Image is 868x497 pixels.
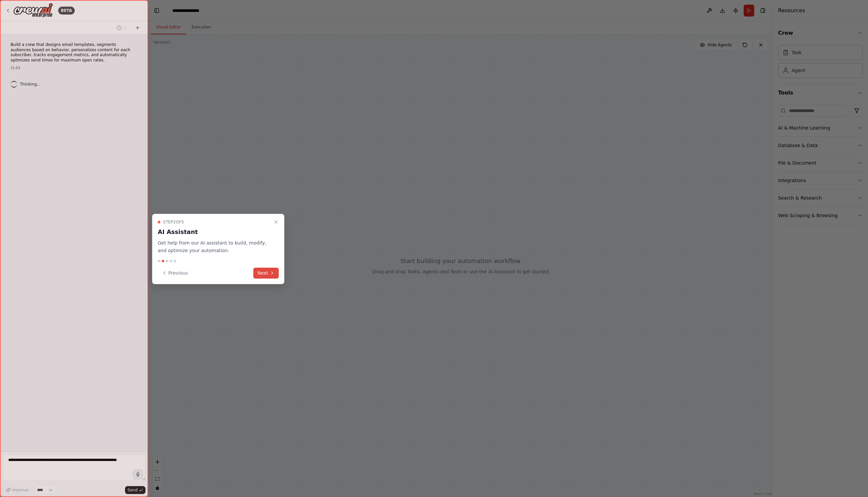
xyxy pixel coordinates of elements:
[158,227,271,237] h3: AI Assistant
[152,6,161,15] button: Hide left sidebar
[158,268,192,279] button: Previous
[253,268,279,279] button: Next
[158,239,271,254] p: Get help from our AI assistant to build, modify, and optimize your automation.
[163,219,184,225] span: Step 2 of 5
[272,218,280,226] button: Close walkthrough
